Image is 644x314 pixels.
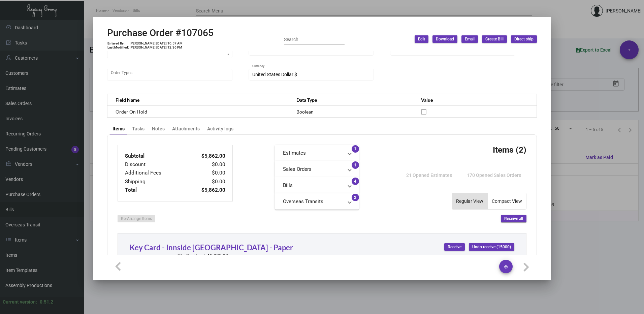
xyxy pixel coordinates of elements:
span: Receive all [504,216,523,221]
h2: Purchase Order #107065 [107,27,214,39]
span: Undo receive (15000) [472,244,511,250]
h3: Items (2) [493,145,526,155]
span: Download [436,36,454,42]
div: Activity logs [207,125,233,132]
div: Attachments [172,125,200,132]
mat-expansion-panel-header: Sales Orders [275,161,359,177]
button: 21 Opened Estimates [401,169,457,181]
th: Data Type [290,94,414,106]
button: Receive [444,243,465,251]
button: Compact View [488,193,526,209]
td: Additional Fees [125,169,185,177]
td: Last Modified: [107,45,129,50]
h2: Qty On Hand: 12,000.00 [177,253,228,259]
span: Receive [448,244,461,250]
th: Value [414,94,537,106]
mat-panel-title: Sales Orders [283,165,343,173]
button: Undo receive (15000) [469,243,514,251]
span: Re-Arrange Items [121,216,152,221]
div: Tasks [132,125,144,132]
span: 21 Opened Estimates [406,172,452,178]
td: Shipping [125,178,185,186]
span: Direct ship [514,36,534,42]
td: [PERSON_NAME] [DATE] 10:57 AM [129,41,183,45]
td: Subtotal [125,152,185,160]
td: $5,862.00 [185,186,226,194]
td: Entered By: [107,41,129,45]
div: Items [112,125,125,132]
button: Direct ship [511,35,537,43]
td: $0.00 [185,178,226,186]
td: $5,862.00 [185,152,226,160]
button: Email [461,35,478,43]
mat-expansion-panel-header: Bills [275,177,359,193]
span: 170 Opened Sales Orders [467,172,521,178]
a: Key Card - Innside [GEOGRAPHIC_DATA] - Paper [130,243,293,252]
button: Re-Arrange Items [118,215,155,222]
div: Notes [152,125,165,132]
button: Receive all [501,215,526,222]
th: Field Name [107,94,290,106]
span: Email [465,36,475,42]
span: Boolean [296,109,314,115]
div: Current version: [3,299,37,306]
span: Create Bill [485,36,504,42]
td: $0.00 [185,160,226,169]
mat-expansion-panel-header: Overseas Transits [275,193,359,210]
td: Total [125,186,185,194]
mat-panel-title: Bills [283,182,343,189]
td: $0.00 [185,169,226,177]
mat-panel-title: Estimates [283,149,343,157]
span: Edit [418,36,425,42]
span: Order On Hold [116,109,147,115]
button: Download [432,35,457,43]
button: 170 Opened Sales Orders [461,169,526,181]
button: Edit [415,35,428,43]
td: Discount [125,160,185,169]
td: [PERSON_NAME] [DATE] 12:36 PM [129,45,183,50]
div: 0.51.2 [40,299,53,306]
button: Regular View [452,193,487,209]
button: Create Bill [482,35,507,43]
mat-expansion-panel-header: Estimates [275,145,359,161]
mat-panel-title: Overseas Transits [283,198,343,206]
